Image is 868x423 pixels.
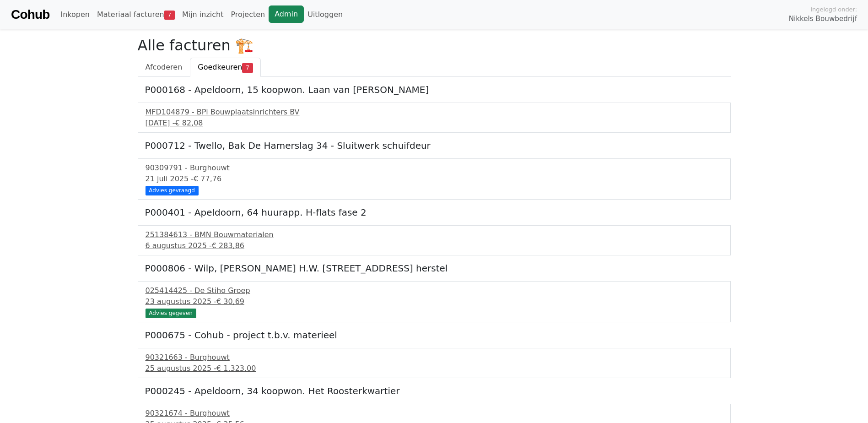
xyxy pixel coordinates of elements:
[198,63,242,71] span: Goedkeuren
[93,5,178,24] a: Materiaal facturen7
[145,330,723,341] h5: P000675 - Cohub - project t.b.v. materieel
[242,63,253,72] span: 7
[146,63,183,71] span: Afcoderen
[175,119,203,127] span: € 82,08
[216,297,244,306] span: € 30,69
[145,84,723,95] h5: P000168 - Apeldoorn, 15 koopwon. Laan van [PERSON_NAME]
[146,229,723,251] a: 251384613 - BMN Bouwmaterialen6 augustus 2025 -€ 283,86
[146,352,723,374] a: 90321663 - Burghouwt25 augustus 2025 -€ 1.323,00
[146,107,723,118] div: MFD104879 - BPi Bouwplaatsinrichters BV
[146,186,199,195] div: Advies gevraagd
[212,241,244,250] span: € 283,86
[146,296,723,307] div: 23 augustus 2025 -
[145,385,723,396] h5: P000245 - Apeldoorn, 34 koopwon. Het Roosterkwartier
[216,364,256,373] span: € 1.323,00
[138,37,731,54] h2: Alle facturen 🏗️
[145,263,723,274] h5: P000806 - Wilp, [PERSON_NAME] H.W. [STREET_ADDRESS] herstel
[146,229,723,240] div: 251384613 - BMN Bouwmaterialen
[138,58,190,77] a: Afcoderen
[146,285,723,296] div: 025414425 - De Stiho Groep
[146,240,723,251] div: 6 augustus 2025 -
[190,58,260,77] a: Goedkeuren7
[304,5,346,24] a: Uitloggen
[146,285,723,317] a: 025414425 - De Stiho Groep23 augustus 2025 -€ 30,69 Advies gegeven
[146,118,723,129] div: [DATE] -
[146,174,723,184] div: 21 juli 2025 -
[146,363,723,374] div: 25 augustus 2025 -
[145,207,723,218] h5: P000401 - Apeldoorn, 64 huurapp. H-flats fase 2
[57,5,93,24] a: Inkopen
[146,408,723,419] div: 90321674 - Burghouwt
[11,4,49,26] a: Cohub
[146,107,723,129] a: MFD104879 - BPi Bouwplaatsinrichters BV[DATE] -€ 82,08
[145,140,723,151] h5: P000712 - Twello, Bak De Hamerslag 34 - Sluitwerk schuifdeur
[164,11,175,20] span: 7
[146,352,723,363] div: 90321663 - Burghouwt
[194,174,221,183] span: € 77,76
[269,5,304,23] a: Admin
[810,5,857,14] span: Ingelogd onder:
[146,163,723,194] a: 90309791 - Burghouwt21 juli 2025 -€ 77,76 Advies gevraagd
[178,5,227,24] a: Mijn inzicht
[146,163,723,174] div: 90309791 - Burghouwt
[146,309,196,318] div: Advies gegeven
[789,14,857,24] span: Nikkels Bouwbedrijf
[227,5,269,24] a: Projecten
